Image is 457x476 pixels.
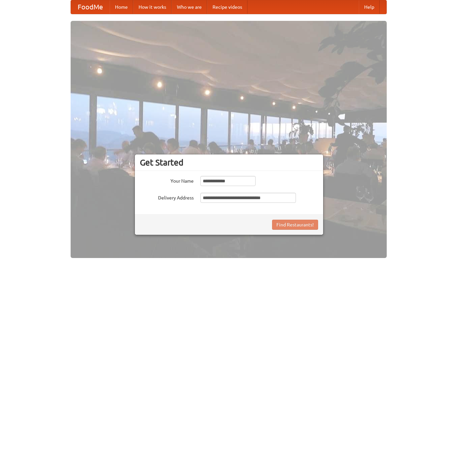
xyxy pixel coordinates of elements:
[140,193,194,201] label: Delivery Address
[140,176,194,184] label: Your Name
[140,157,318,168] h3: Get Started
[207,0,247,14] a: Recipe videos
[359,0,380,14] a: Help
[172,0,207,14] a: Who we are
[272,220,318,230] button: Find Restaurants!
[133,0,172,14] a: How it works
[71,0,110,14] a: FoodMe
[110,0,133,14] a: Home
